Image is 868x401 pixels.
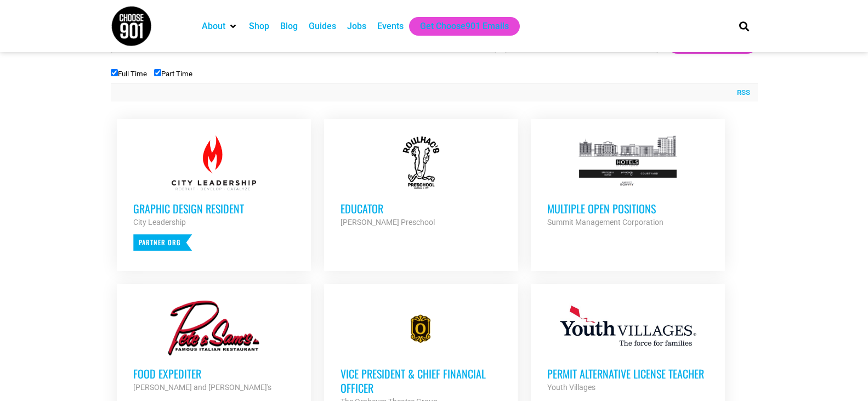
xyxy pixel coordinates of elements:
h3: Multiple Open Positions [547,201,708,216]
label: Full Time [111,70,147,78]
a: Graphic Design Resident City Leadership Partner Org [117,119,311,267]
strong: City Leadership [133,218,186,227]
a: RSS [731,87,750,98]
h3: Vice President & Chief Financial Officer [341,366,502,395]
a: Shop [249,20,269,33]
a: About [202,20,225,33]
a: Guides [309,20,336,33]
h3: Graphic Design Resident [133,201,294,216]
a: Educator [PERSON_NAME] Preschool [324,119,518,245]
a: Blog [280,20,298,33]
a: Get Choose901 Emails [420,20,509,33]
div: Search [735,17,753,35]
strong: [PERSON_NAME] and [PERSON_NAME]'s [133,383,271,392]
a: Multiple Open Positions Summit Management Corporation [531,119,725,245]
label: Part Time [154,70,192,78]
h3: Food Expediter [133,366,294,381]
input: Full Time [111,69,118,76]
input: Part Time [154,69,161,76]
h3: Permit Alternative License Teacher [547,366,708,381]
strong: Summit Management Corporation [547,218,663,227]
strong: [PERSON_NAME] Preschool [341,218,435,227]
nav: Main nav [196,17,721,36]
strong: Youth Villages [547,383,595,392]
p: Partner Org [133,234,192,251]
div: About [196,17,243,36]
a: Events [377,20,404,33]
a: Jobs [347,20,366,33]
h3: Educator [341,201,502,216]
